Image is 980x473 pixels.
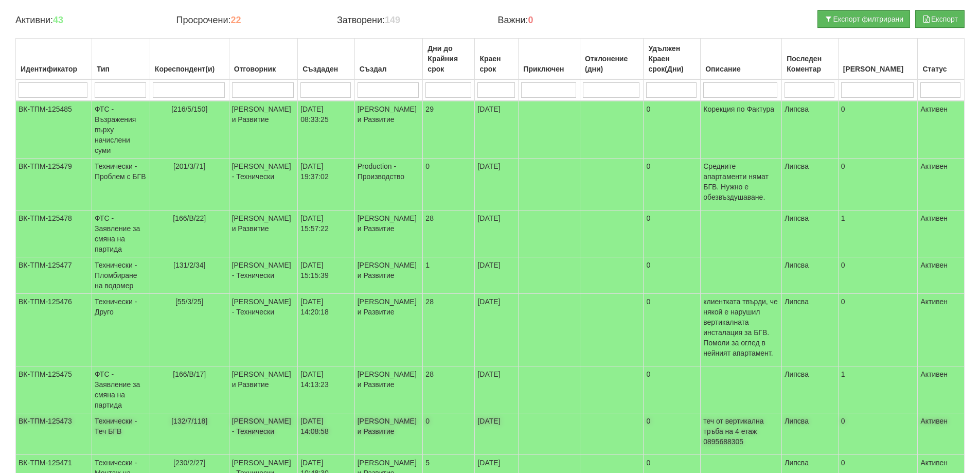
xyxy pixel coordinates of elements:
th: Отговорник: No sort applied, activate to apply an ascending sort [229,39,298,80]
th: Приключен: No sort applied, activate to apply an ascending sort [519,39,580,80]
td: Технически - Пломбиране на водомер [92,257,150,294]
div: Последен Коментар [785,51,835,76]
th: Последен Коментар: No sort applied, activate to apply an ascending sort [782,39,838,80]
p: теч от вертикална тръба на 4 етаж 0895688305 [703,416,779,447]
span: 0 [425,162,430,170]
td: Активен [918,294,965,366]
span: 1 [425,261,430,269]
h4: Активни: [15,15,161,26]
span: Липсва [785,105,809,113]
span: [230/2/27] [173,459,205,467]
span: Липсва [785,459,809,467]
td: [PERSON_NAME] - Технически [229,257,298,294]
td: Активен [918,257,965,294]
th: Дни до Крайния срок: No sort applied, activate to apply an ascending sort [423,39,475,80]
span: 28 [425,214,434,222]
td: 0 [644,366,701,413]
button: Експорт филтрирани [817,10,910,28]
td: [PERSON_NAME] - Технически [229,159,298,211]
td: [PERSON_NAME] - Технически [229,413,298,455]
span: Липсва [785,214,809,222]
td: ФТС - Възражения върху начислени суми [92,101,150,159]
p: Корекция по Фактура [703,104,779,114]
h4: Затворени: [337,15,482,26]
b: 149 [385,15,400,25]
td: [PERSON_NAME] и Развитие [354,257,423,294]
td: [DATE] [475,257,519,294]
th: Създал: No sort applied, activate to apply an ascending sort [354,39,423,80]
td: 0 [644,101,701,159]
td: 1 [838,366,918,413]
span: 5 [425,459,430,467]
td: [DATE] 19:37:02 [298,159,355,211]
td: [DATE] [475,211,519,257]
td: [PERSON_NAME] - Технически [229,294,298,366]
td: 0 [644,413,701,455]
h4: Важни: [497,15,643,26]
td: [DATE] [475,101,519,159]
div: Идентификатор [19,62,89,76]
td: [DATE] [475,159,519,211]
div: Удължен Краен срок(Дни) [646,41,698,76]
td: Технически - Проблем с БГВ [92,159,150,211]
td: [PERSON_NAME] и Развитие [354,101,423,159]
p: клиентката твърди, че някой е нарушил вертикалната инсталация за БГВ. Помоли за оглед в нейният а... [703,296,779,358]
th: Идентификатор: No sort applied, activate to apply an ascending sort [16,39,92,80]
span: Липсва [785,162,809,170]
td: Технически - Друго [92,294,150,366]
td: [PERSON_NAME] и Развитие [354,211,423,257]
td: ВК-ТПМ-125479 [16,159,92,211]
span: [55/3/25] [175,297,204,306]
span: [131/2/34] [173,261,205,269]
td: [PERSON_NAME] и Развитие [354,413,423,455]
td: 0 [644,159,701,211]
p: Средните апартаменти нямат БГВ. Нужно е обезвъздушаване. [703,161,779,202]
td: ВК-ТПМ-125475 [16,366,92,413]
th: Брой Файлове: No sort applied, activate to apply an ascending sort [838,39,918,80]
th: Отклонение (дни): No sort applied, activate to apply an ascending sort [580,39,643,80]
td: [DATE] 14:20:18 [298,294,355,366]
td: Активен [918,101,965,159]
span: Липсва [785,261,809,269]
td: ВК-ТПМ-125485 [16,101,92,159]
th: Създаден: No sort applied, activate to apply an ascending sort [298,39,355,80]
div: Краен срок [477,51,515,76]
div: Статус [920,62,961,76]
td: ВК-ТПМ-125473 [16,413,92,455]
th: Удължен Краен срок(Дни): No sort applied, activate to apply an ascending sort [644,39,701,80]
b: 22 [230,15,241,25]
td: [PERSON_NAME] и Развитие [354,294,423,366]
td: [DATE] 15:57:22 [298,211,355,257]
td: Активен [918,159,965,211]
td: 1 [838,211,918,257]
div: [PERSON_NAME] [841,62,915,76]
span: [132/7/118] [171,417,207,425]
td: Production - Производство [354,159,423,211]
td: [PERSON_NAME] и Развитие [229,211,298,257]
b: 0 [528,15,533,25]
td: [DATE] 08:33:25 [298,101,355,159]
td: [DATE] 14:13:23 [298,366,355,413]
td: Активен [918,413,965,455]
span: 29 [425,105,434,113]
td: Активен [918,366,965,413]
div: Отговорник [232,62,295,76]
span: Липсва [785,370,809,378]
td: ФТС - Заявление за смяна на партида [92,366,150,413]
span: 0 [425,417,430,425]
span: [216/5/150] [171,105,207,113]
td: Технически - Теч БГВ [92,413,150,455]
td: 0 [644,294,701,366]
td: ФТС - Заявление за смяна на партида [92,211,150,257]
div: Приключен [521,62,577,76]
button: Експорт [915,10,965,28]
span: Липсва [785,417,809,425]
td: [DATE] 14:08:58 [298,413,355,455]
b: 43 [53,15,63,25]
div: Създал [358,62,420,76]
th: Краен срок: No sort applied, activate to apply an ascending sort [475,39,519,80]
td: [DATE] [475,413,519,455]
span: [166/В/22] [173,214,206,222]
td: [PERSON_NAME] и Развитие [229,101,298,159]
td: 0 [644,211,701,257]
